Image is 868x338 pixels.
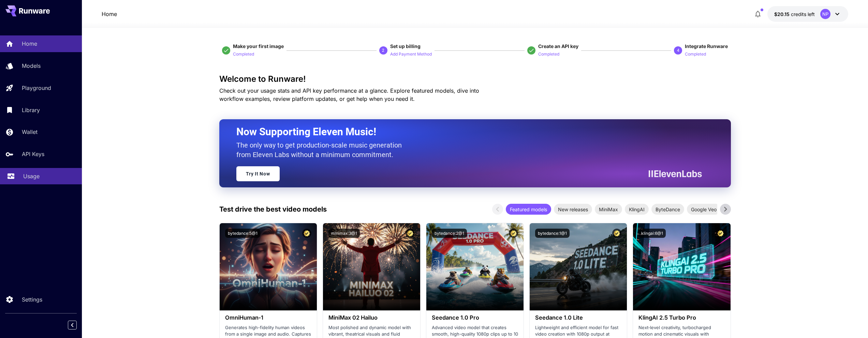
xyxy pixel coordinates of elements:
p: The only way to get production-scale music generation from Eleven Labs without a minimum commitment. [236,140,407,159]
span: KlingAI [625,206,649,213]
img: alt [220,223,317,310]
span: Featured models [506,206,551,213]
div: ByteDance [651,204,684,215]
button: Certified Model – Vetted for best performance and includes a commercial license. [302,229,311,238]
span: Google Veo [687,206,721,213]
span: Set up billing [390,43,421,49]
p: Models [22,62,41,70]
p: Settings [22,295,42,304]
button: minimax:3@1 [328,229,360,238]
p: Completed [685,51,706,58]
span: Make your first image [233,43,284,49]
button: Collapse sidebar [68,321,77,329]
button: bytedance:2@1 [432,229,467,238]
p: Library [22,106,40,114]
button: Certified Model – Vetted for best performance and includes a commercial license. [612,229,621,238]
div: Google Veo [687,204,721,215]
button: Completed [233,50,254,58]
p: Usage [23,172,40,180]
img: alt [323,223,420,310]
a: Try It Now [236,166,280,181]
span: credits left [791,11,815,17]
div: NP [820,9,830,19]
span: MiniMax [595,206,622,213]
h3: Seedance 1.0 Pro [432,314,518,321]
div: KlingAI [625,204,649,215]
h3: Seedance 1.0 Lite [535,314,621,321]
span: New releases [554,206,592,213]
h3: Welcome to Runware! [219,74,731,84]
span: $20.15 [774,11,791,17]
p: API Keys [22,150,44,158]
a: Home [102,10,117,18]
div: MiniMax [595,204,622,215]
button: Certified Model – Vetted for best performance and includes a commercial license. [509,229,518,238]
div: Collapse sidebar [73,319,82,331]
button: Certified Model – Vetted for best performance and includes a commercial license. [716,229,725,238]
p: 2 [382,47,384,53]
span: Check out your usage stats and API key performance at a glance. Explore featured models, dive int... [219,87,479,102]
span: ByteDance [651,206,684,213]
p: 4 [677,47,679,53]
div: New releases [554,204,592,215]
button: bytedance:5@1 [225,229,260,238]
nav: breadcrumb [102,10,117,18]
p: Test drive the best video models [219,204,327,214]
span: Integrate Runware [685,43,728,49]
button: klingai:6@1 [638,229,666,238]
button: Completed [538,50,559,58]
h3: OmniHuman‑1 [225,314,311,321]
p: Completed [233,51,254,58]
button: Certified Model – Vetted for best performance and includes a commercial license. [406,229,415,238]
h3: KlingAI 2.5 Turbo Pro [638,314,725,321]
p: Playground [22,84,51,92]
h3: MiniMax 02 Hailuo [328,314,415,321]
img: alt [426,223,524,310]
img: alt [633,223,730,310]
h2: Now Supporting Eleven Music! [236,125,697,138]
button: Add Payment Method [390,50,432,58]
span: Create an API key [538,43,578,49]
p: Wallet [22,128,38,136]
p: Home [22,40,37,48]
p: Add Payment Method [390,51,432,58]
p: Completed [538,51,559,58]
img: alt [530,223,627,310]
div: $20.1541 [774,11,815,18]
button: Completed [685,50,706,58]
button: bytedance:1@1 [535,229,570,238]
div: Featured models [506,204,551,215]
button: $20.1541NP [767,6,848,22]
